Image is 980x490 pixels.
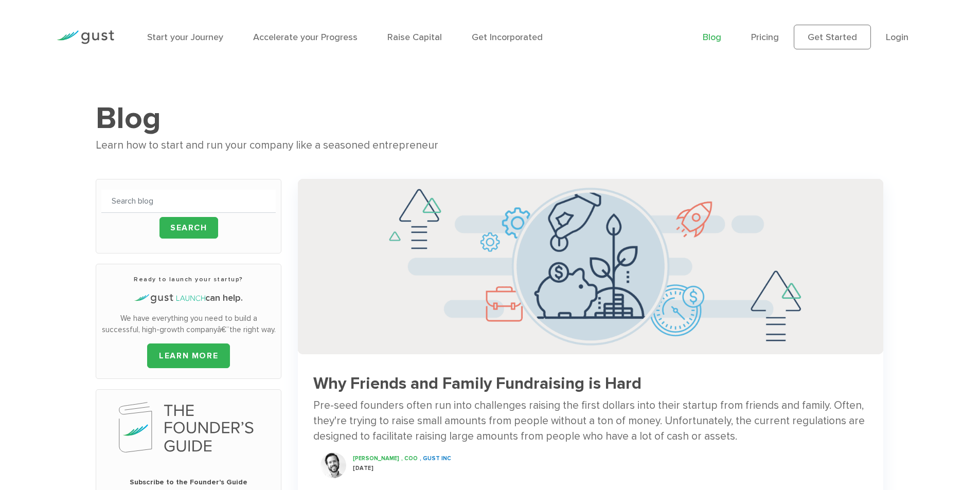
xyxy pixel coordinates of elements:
[101,292,276,305] h4: can help.
[320,452,346,478] img: Ryan Nash
[159,217,218,239] input: Search
[298,179,883,354] img: Successful Startup Founders Invest In Their Own Ventures 0742d64fd6a698c3cfa409e71c3cc4e5620a7e72...
[253,32,358,43] a: Accelerate your Progress
[420,455,451,462] span: , Gust INC
[313,398,868,445] div: Pre-seed founders often run into challenges raising the first dollars into their startup from fri...
[472,32,543,43] a: Get Incorporated
[313,375,868,393] h3: Why Friends and Family Fundraising is Hard
[147,32,223,43] a: Start your Journey
[101,275,276,284] h3: Ready to launch your startup?
[101,313,276,336] p: We have everything you need to build a successful, high-growth companyâ€”the right way.
[751,32,779,43] a: Pricing
[886,32,908,43] a: Login
[298,179,883,489] a: Successful Startup Founders Invest In Their Own Ventures 0742d64fd6a698c3cfa409e71c3cc4e5620a7e72...
[703,32,721,43] a: Blog
[57,30,114,44] img: Gust Logo
[353,455,399,462] span: [PERSON_NAME]
[353,465,373,471] span: [DATE]
[401,455,418,462] span: , COO
[101,477,276,487] span: Subscribe to the Founder's Guide
[101,190,276,213] input: Search blog
[147,343,230,368] a: LEARN MORE
[794,25,871,49] a: Get Started
[387,32,442,43] a: Raise Capital
[96,137,884,154] div: Learn how to start and run your company like a seasoned entrepreneur
[96,100,884,137] h1: Blog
